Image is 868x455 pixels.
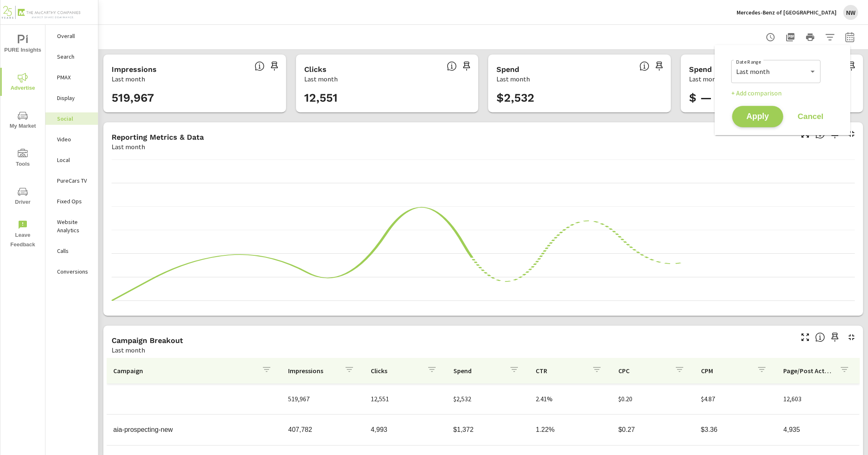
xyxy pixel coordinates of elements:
p: Social [57,114,91,123]
button: Select Date Range [842,29,858,45]
p: Website Analytics [57,218,91,234]
div: nav menu [0,25,45,253]
span: Save this to your personalized report [268,60,281,73]
p: Fixed Ops [57,197,91,205]
button: Apply [732,106,783,127]
p: Calls [57,247,91,255]
p: Conversions [57,267,91,276]
p: 519,967 [288,394,358,404]
span: PURE Insights [3,35,43,55]
span: Tools [3,149,43,169]
p: Last month [304,74,338,84]
p: Local [57,156,91,164]
p: Display [57,94,91,102]
span: Leave Feedback [3,220,43,250]
button: Apply Filters [822,29,838,45]
div: Fixed Ops [45,195,98,207]
td: $3.36 [694,419,777,440]
p: $2,532 [453,394,523,404]
p: Last month [112,142,145,152]
button: Print Report [802,29,818,45]
p: 12,603 [783,394,853,404]
td: $0.27 [612,419,694,440]
p: $0.20 [618,394,688,404]
p: + Add comparison [731,88,837,98]
button: Cancel [786,106,835,127]
p: Last month [112,345,145,355]
p: CTR [536,367,585,375]
h5: Spend [496,65,519,74]
p: PureCars TV [57,176,91,185]
p: Impressions [288,367,338,375]
p: Campaign [113,367,255,375]
div: Display [45,92,98,104]
span: Save this to your personalized report [828,331,842,344]
span: My Market [3,111,43,131]
p: 12,551 [371,394,440,404]
p: CPC [618,367,668,375]
div: Local [45,154,98,166]
p: CPM [701,367,751,375]
p: Video [57,135,91,143]
p: Last month [689,74,723,84]
div: Calls [45,245,98,257]
button: Minimize Widget [845,127,858,141]
td: 407,782 [281,419,364,440]
p: $4.87 [701,394,770,404]
h5: Spend Per Unit Sold [689,65,763,74]
p: Search [57,52,91,61]
span: Save this to your personalized report [460,60,473,73]
h3: 12,551 [304,91,470,105]
span: This is a summary of Social performance results by campaign. Each column can be sorted. [815,332,825,342]
h3: $2,532 [496,91,663,105]
span: The number of times an ad was shown on your behalf. [255,61,265,71]
span: Driver [3,187,43,207]
h5: Clicks [304,65,327,74]
span: Save this to your personalized report [845,60,858,73]
p: Page/Post Action [783,367,833,375]
div: Overall [45,30,98,42]
div: Website Analytics [45,216,98,236]
div: Conversions [45,265,98,278]
span: Advertise [3,73,43,93]
td: $1,372 [447,419,529,440]
td: 1.22% [529,419,612,440]
td: 4,935 [777,419,859,440]
td: aia-prospecting-new [107,419,281,440]
p: Mercedes-Benz of [GEOGRAPHIC_DATA] [737,9,837,16]
span: The amount of money spent on advertising during the period. [639,61,649,71]
button: Minimize Widget [845,331,858,344]
h5: Campaign Breakout [112,336,183,345]
td: 4,993 [364,419,447,440]
p: Spend [453,367,503,375]
div: PMAX [45,71,98,83]
div: Search [45,50,98,63]
div: Video [45,133,98,145]
p: Last month [112,74,145,84]
h5: Impressions [112,65,157,74]
button: "Export Report to PDF" [782,29,799,45]
p: 2.41% [536,394,605,404]
span: Save this to your personalized report [653,60,666,73]
p: Overall [57,32,91,40]
div: NW [843,5,858,20]
div: Social [45,112,98,125]
span: Cancel [794,113,827,120]
h3: $ — [689,91,855,105]
p: Clicks [371,367,420,375]
div: PureCars TV [45,174,98,187]
span: Apply [741,113,775,121]
p: PMAX [57,73,91,81]
p: Last month [496,74,530,84]
span: The number of times an ad was clicked by a consumer. [447,61,457,71]
h5: Reporting Metrics & Data [112,133,204,141]
h3: 519,967 [112,91,278,105]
